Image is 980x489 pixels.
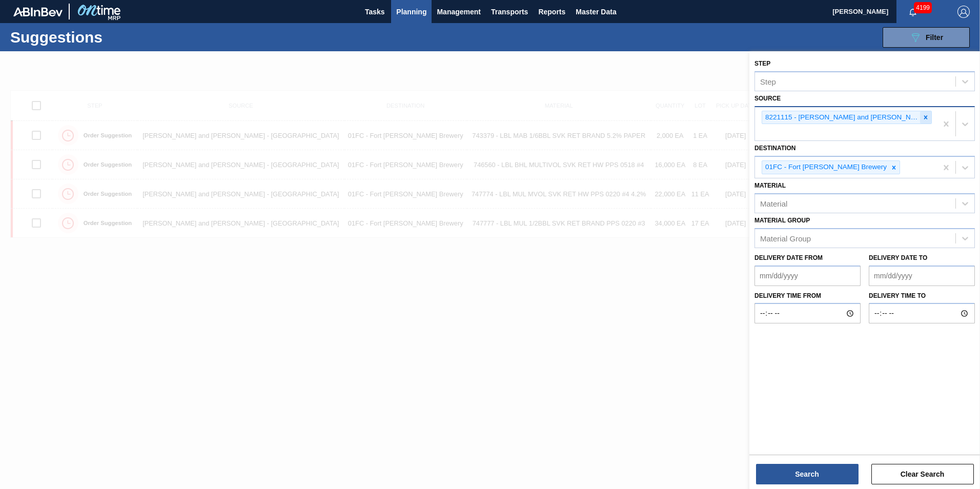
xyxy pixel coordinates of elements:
div: Material Group [760,234,811,242]
span: 4199 [914,2,932,13]
input: mm/dd/yyyy [869,266,975,286]
button: Notifications [896,5,929,19]
label: Destination [754,145,795,152]
span: Management [437,6,481,18]
div: 01FC - Fort [PERSON_NAME] Brewery [762,161,888,174]
div: Material [760,199,787,208]
label: Delivery Date from [754,254,823,261]
label: Delivery Date to [869,254,927,261]
span: Transports [491,6,528,18]
span: Master Data [576,6,616,18]
span: Tasks [363,6,386,18]
input: mm/dd/yyyy [754,266,861,286]
span: Planning [396,6,426,18]
label: Material Group [754,217,810,224]
label: Delivery time from [754,289,861,303]
label: Material [754,182,786,189]
img: Logout [957,6,970,18]
div: 8221115 - [PERSON_NAME] and [PERSON_NAME] - [GEOGRAPHIC_DATA] [762,111,920,124]
div: Step [760,77,776,86]
label: Source [754,95,781,102]
label: Step [754,60,770,67]
button: Filter [883,27,970,48]
span: Filter [926,33,943,42]
img: TNhmsLtSVTkK8tSr43FrP2fwEKptu5GPRR3wAAAABJRU5ErkJggg== [13,7,63,16]
h1: Suggestions [10,31,192,43]
label: Delivery time to [869,289,975,303]
span: Reports [538,6,565,18]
